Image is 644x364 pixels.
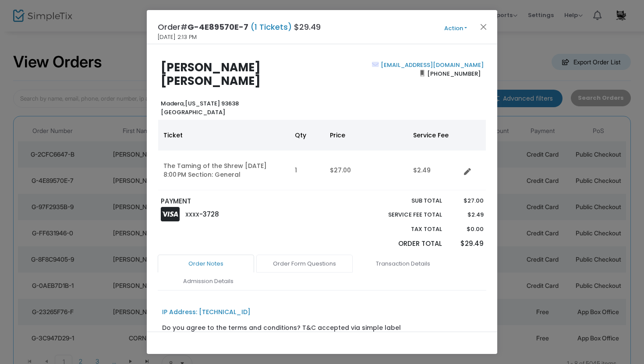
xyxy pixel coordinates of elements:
[368,239,442,249] p: Order Total
[450,196,483,205] p: $27.00
[408,150,460,190] td: $2.49
[450,225,483,234] p: $0.00
[188,21,248,32] span: G-4E89570E-7
[368,210,442,219] p: Service Fee Total
[158,120,290,150] th: Ticket
[368,196,442,205] p: Sub total
[161,59,261,89] b: [PERSON_NAME] [PERSON_NAME]
[256,255,353,273] a: Order Form Questions
[450,239,483,249] p: $29.49
[161,99,185,108] span: Madera,
[162,308,251,317] div: IP Address: [TECHNICAL_ID]
[158,21,321,33] h4: Order# $29.49
[290,150,325,190] td: 1
[478,21,489,32] button: Close
[160,272,256,290] a: Admission Details
[162,323,401,332] div: Do you agree to the terms and conditions? T&C accepted via simple label
[429,24,482,33] button: Action
[355,255,451,273] a: Transaction Details
[290,120,325,150] th: Qty
[325,120,408,150] th: Price
[199,210,219,219] span: -3728
[185,211,199,218] span: XXXX
[450,210,483,219] p: $2.49
[158,255,254,273] a: Order Notes
[368,225,442,234] p: Tax Total
[158,120,486,190] div: Data table
[325,150,408,190] td: $27.00
[158,150,290,190] td: The Taming of the Shrew [DATE] 8:00 PM Section: General
[161,196,318,206] p: PAYMENT
[158,33,197,42] span: [DATE] 2:13 PM
[248,21,294,32] span: (1 Tickets)
[379,61,484,69] a: [EMAIL_ADDRESS][DOMAIN_NAME]
[425,66,484,80] span: [PHONE_NUMBER]
[161,99,239,116] b: [US_STATE] 93638 [GEOGRAPHIC_DATA]
[408,120,460,150] th: Service Fee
